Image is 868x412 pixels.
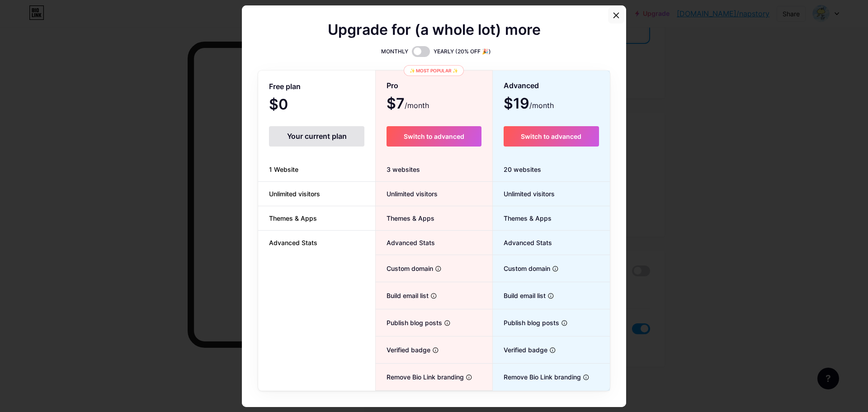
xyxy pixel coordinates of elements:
[504,98,554,111] span: $19
[269,79,301,95] span: Free plan
[521,133,581,140] span: Switch to advanced
[387,98,429,111] span: $7
[376,372,464,382] span: Remove Bio Link branding
[376,264,433,273] span: Custom domain
[376,189,438,199] span: Unlimited visitors
[376,345,430,355] span: Verified badge
[493,291,546,300] span: Build email list
[258,238,328,247] span: Advanced Stats
[493,345,547,355] span: Verified badge
[258,189,331,199] span: Unlimited visitors
[376,238,435,247] span: Advanced Stats
[493,213,552,223] span: Themes & Apps
[381,47,408,56] span: MONTHLY
[493,372,581,382] span: Remove Bio Link branding
[504,126,599,147] button: Switch to advanced
[529,100,554,111] span: /month
[493,264,550,273] span: Custom domain
[258,213,328,223] span: Themes & Apps
[269,126,364,147] div: Your current plan
[387,126,481,147] button: Switch to advanced
[434,47,491,56] span: YEARLY (20% OFF 🎉)
[258,165,309,174] span: 1 Website
[328,24,541,35] span: Upgrade for (a whole lot) more
[376,291,429,300] span: Build email list
[387,78,398,94] span: Pro
[493,189,555,199] span: Unlimited visitors
[405,100,429,111] span: /month
[493,157,610,182] div: 20 websites
[493,238,552,247] span: Advanced Stats
[376,318,442,327] span: Publish blog posts
[404,65,464,76] div: ✨ Most popular ✨
[404,133,464,140] span: Switch to advanced
[269,99,312,112] span: $0
[376,157,492,182] div: 3 websites
[376,213,434,223] span: Themes & Apps
[504,78,539,94] span: Advanced
[493,318,559,327] span: Publish blog posts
